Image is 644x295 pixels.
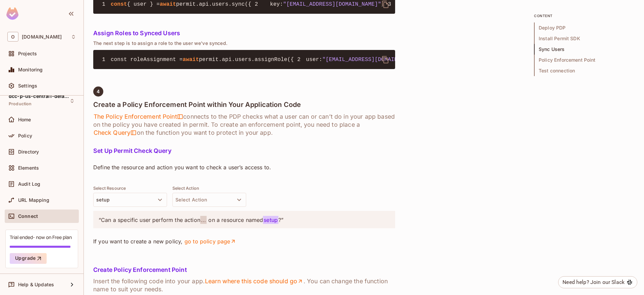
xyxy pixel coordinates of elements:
[93,186,167,193] div: Select Resource
[99,0,111,8] span: 1
[172,193,246,207] button: Select Action
[111,57,183,63] span: const roleAssignment =
[18,51,37,56] span: Projects
[306,57,322,63] span: user:
[184,238,236,245] a: go to policy page
[172,186,246,193] div: Select Action
[270,1,280,7] span: key
[18,214,38,219] span: Connect
[18,149,39,155] span: Directory
[205,277,304,285] a: Learn where this code should go
[6,7,18,20] img: SReyMgAAAABJRU5ErkJggg==
[93,147,395,154] h5: Set Up Permit Check Query
[176,1,251,7] span: permit.api.users.sync({
[534,65,635,76] span: Test connection
[10,234,72,240] div: Trial ended- now on Free plan
[18,117,31,122] span: Home
[93,113,183,121] span: The Policy Enforcement Point
[93,41,395,46] p: The next step is to assign a role to the user we've synced.
[93,277,395,293] h6: Insert the following code into your app. . You can change the function name to suit your needs.
[263,216,278,224] span: setup
[534,44,635,55] span: Sync Users
[93,267,395,273] h5: Create Policy Enforcement Point
[562,278,625,286] div: Need help? Join our Slack
[280,1,283,7] span: :
[111,1,127,7] span: const
[18,165,39,171] span: Elements
[199,57,294,63] span: permit.api.users.assignRole({
[534,13,635,18] p: content
[99,216,390,224] p: “Can a specific user perform the action on a resource named ?”
[93,238,395,245] p: If you want to create a new policy,
[10,253,47,264] button: Upgrade
[200,216,207,224] span: ...
[93,164,395,171] p: Define the resource and action you want to check a user’s access to.
[7,32,18,42] span: O
[534,22,635,33] span: Deploy PDP
[93,101,395,109] h4: Create a Policy Enforcement Point within Your Application Code
[18,181,40,187] span: Audit Log
[93,129,137,137] span: Check Query
[283,1,381,7] span: "[EMAIL_ADDRESS][DOMAIN_NAME]"
[93,30,395,37] h5: Assign Roles to Synced Users
[18,83,37,88] span: Settings
[18,67,43,72] span: Monitoring
[22,34,62,40] span: Workspace: onvego.com
[99,56,111,64] span: 1
[18,133,32,138] span: Policy
[9,94,69,99] span: dcc-p-us-central1-default
[534,33,635,44] span: Install Permit SDK
[93,193,167,207] button: setup
[322,57,421,63] span: "[EMAIL_ADDRESS][DOMAIN_NAME]"
[18,282,54,287] span: Help & Updates
[127,1,160,7] span: { user } =
[183,57,199,63] span: await
[99,57,568,63] code: });
[97,89,100,94] span: 4
[160,1,176,7] span: await
[534,55,635,65] span: Policy Enforcement Point
[9,101,32,107] span: Production
[294,56,306,64] span: 2
[18,197,49,203] span: URL Mapping
[93,113,395,137] h6: connects to the PDP checks what a user can or can’t do in your app based on the policy you have c...
[251,0,263,8] span: 2
[377,52,393,68] button: delete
